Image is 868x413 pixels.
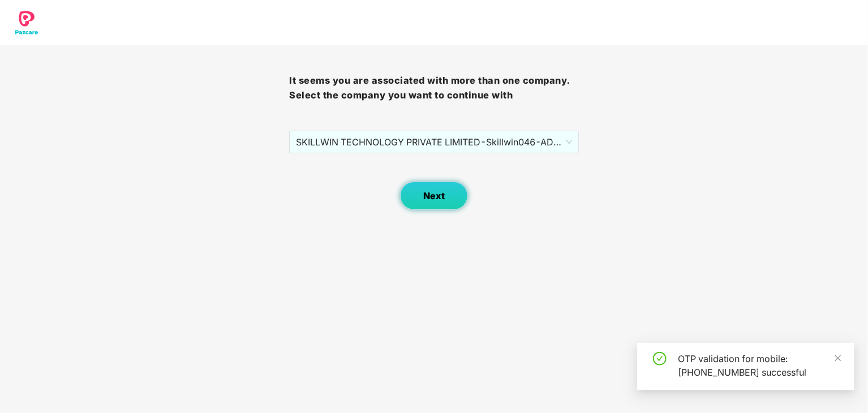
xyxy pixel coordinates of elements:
span: Next [423,191,445,201]
h3: It seems you are associated with more than one company. Select the company you want to continue with [289,74,578,102]
span: SKILLWIN TECHNOLOGY PRIVATE LIMITED - Skillwin046 - ADMIN [296,131,571,153]
span: check-circle [653,352,667,365]
button: Next [400,182,468,210]
div: OTP validation for mobile: [PHONE_NUMBER] successful [678,352,841,379]
span: close [834,354,842,362]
